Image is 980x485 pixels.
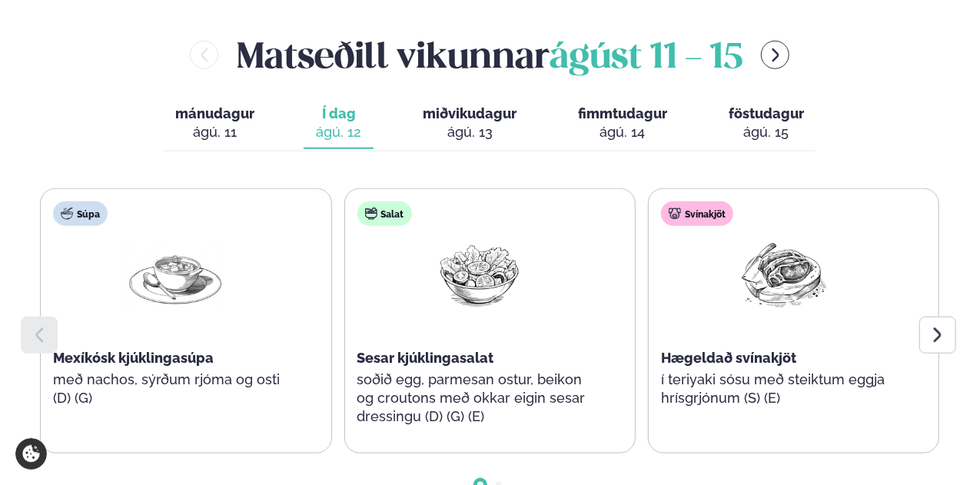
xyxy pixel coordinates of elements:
p: soðið egg, parmesan ostur, beikon og croutons með okkar eigin sesar dressingu (D) (G) (E) [357,370,602,426]
img: Salad.png [430,238,529,310]
img: salad.svg [365,208,377,220]
span: Hægeldað svínakjöt [661,350,796,366]
span: Mexíkósk kjúklingasúpa [53,350,214,366]
button: miðvikudagur ágú. 13 [410,98,529,149]
span: föstudagur [729,105,804,121]
img: pork.svg [669,208,681,220]
div: Salat [357,201,412,226]
img: Pork-Meat.png [734,238,832,310]
span: fimmtudagur [578,105,667,121]
span: Sesar kjúklingasalat [357,350,494,366]
img: soup.svg [61,208,73,220]
p: í teriyaki sósu með steiktum eggja hrísgrjónum (S) (E) [661,370,905,407]
img: Soup.png [126,238,224,310]
h2: Matseðill vikunnar [237,30,742,80]
button: Í dag ágú. 12 [304,98,374,149]
button: föstudagur ágú. 15 [716,98,816,149]
button: menu-btn-right [761,41,789,69]
a: Cookie settings [15,438,47,470]
span: mánudagur [175,105,254,121]
div: ágú. 14 [578,123,667,141]
div: ágú. 11 [175,123,254,141]
span: miðvikudagur [423,105,517,121]
button: fimmtudagur ágú. 14 [566,98,679,149]
button: menu-btn-left [190,41,218,69]
div: Svínakjöt [661,201,733,226]
div: Súpa [53,201,108,226]
p: með nachos, sýrðum rjóma og osti (D) (G) [53,370,297,407]
span: Í dag [316,105,361,123]
button: mánudagur ágú. 11 [163,98,267,149]
div: ágú. 13 [423,123,517,141]
div: ágú. 15 [729,123,804,141]
span: ágúst 11 - 15 [550,42,742,75]
div: ágú. 12 [316,123,361,141]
